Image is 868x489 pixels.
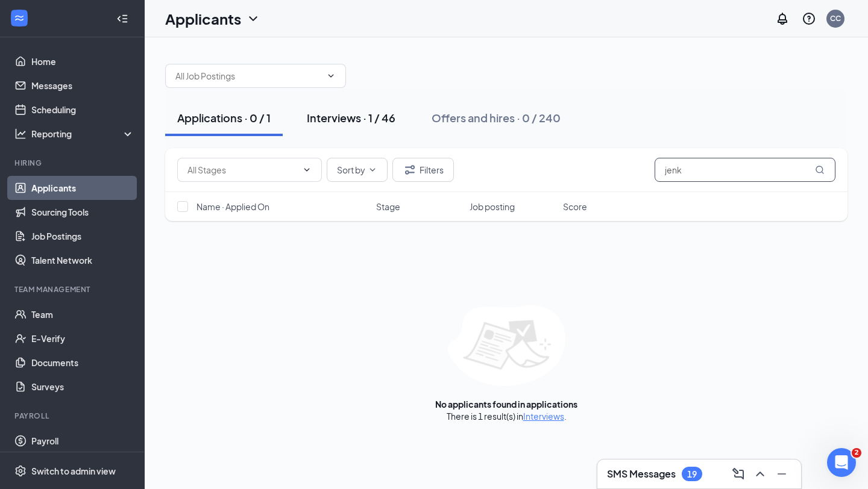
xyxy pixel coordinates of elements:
[246,11,260,26] svg: ChevronDown
[307,110,395,125] div: Interviews · 1 / 46
[852,448,861,458] span: 2
[337,166,365,174] span: Sort by
[302,165,312,175] svg: ChevronDown
[327,158,388,182] button: Sort byChevronDown
[775,467,789,481] svg: Minimize
[14,465,27,477] svg: Settings
[775,11,790,26] svg: Notifications
[116,13,128,25] svg: Collapse
[14,128,27,140] svg: Analysis
[31,49,134,73] a: Home
[31,429,134,453] a: Payroll
[827,448,856,477] iframe: Intercom live chat
[368,165,377,175] svg: ChevronDown
[523,411,564,422] a: Interviews
[31,128,135,140] div: Reporting
[187,163,297,176] input: All Stages
[815,165,825,175] svg: MagnifyingGlass
[563,201,587,213] span: Score
[31,326,134,350] a: E-Verify
[31,73,134,98] a: Messages
[14,158,132,168] div: Hiring
[655,158,835,182] input: Search in applications
[470,201,515,213] span: Job posting
[326,71,336,81] svg: ChevronDown
[14,284,132,294] div: Team Management
[448,305,565,386] img: empty-state
[31,350,134,375] a: Documents
[31,248,134,272] a: Talent Network
[197,201,269,213] span: Name · Applied On
[31,375,134,399] a: Surveys
[753,467,767,481] svg: ChevronUp
[14,411,132,421] div: Payroll
[403,163,417,177] svg: Filter
[731,467,746,481] svg: ComposeMessage
[31,224,134,248] a: Job Postings
[31,200,134,224] a: Sourcing Tools
[376,201,400,213] span: Stage
[802,11,816,26] svg: QuestionInfo
[729,464,748,484] button: ComposeMessage
[31,176,134,200] a: Applicants
[607,467,676,481] h3: SMS Messages
[31,302,134,326] a: Team
[177,110,271,125] div: Applications · 0 / 1
[447,410,567,422] div: There is 1 result(s) in .
[31,98,134,122] a: Scheduling
[432,110,561,125] div: Offers and hires · 0 / 240
[165,8,241,29] h1: Applicants
[435,398,577,410] div: No applicants found in applications
[772,464,791,484] button: Minimize
[687,469,697,479] div: 19
[830,13,841,23] div: CC
[31,465,116,477] div: Switch to admin view
[13,12,25,24] svg: WorkstreamLogo
[392,158,454,182] button: Filter Filters
[175,69,321,83] input: All Job Postings
[750,464,770,484] button: ChevronUp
